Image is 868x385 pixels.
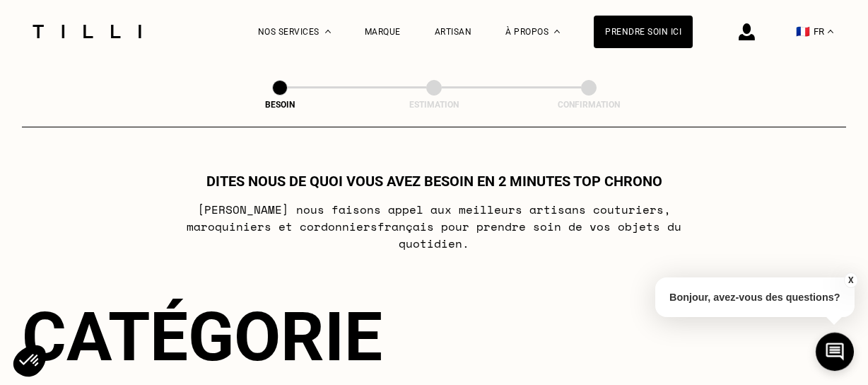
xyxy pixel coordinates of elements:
[363,100,505,110] div: Estimation
[828,30,833,33] img: menu déroulant
[655,277,855,317] p: Bonjour, avez-vous des questions?
[435,27,472,37] a: Artisan
[739,23,755,40] img: icône connexion
[843,272,857,288] button: X
[554,30,560,33] img: Menu déroulant à propos
[28,25,146,38] img: Logo du service de couturière Tilli
[154,201,715,252] p: [PERSON_NAME] nous faisons appel aux meilleurs artisans couturiers , maroquiniers et cordonniers ...
[206,173,662,190] h1: Dites nous de quoi vous avez besoin en 2 minutes top chrono
[365,27,401,37] a: Marque
[796,25,810,38] span: 🇫🇷
[325,30,331,33] img: Menu déroulant
[22,297,846,377] div: Catégorie
[518,100,659,110] div: Confirmation
[594,16,693,48] a: Prendre soin ici
[209,100,351,110] div: Besoin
